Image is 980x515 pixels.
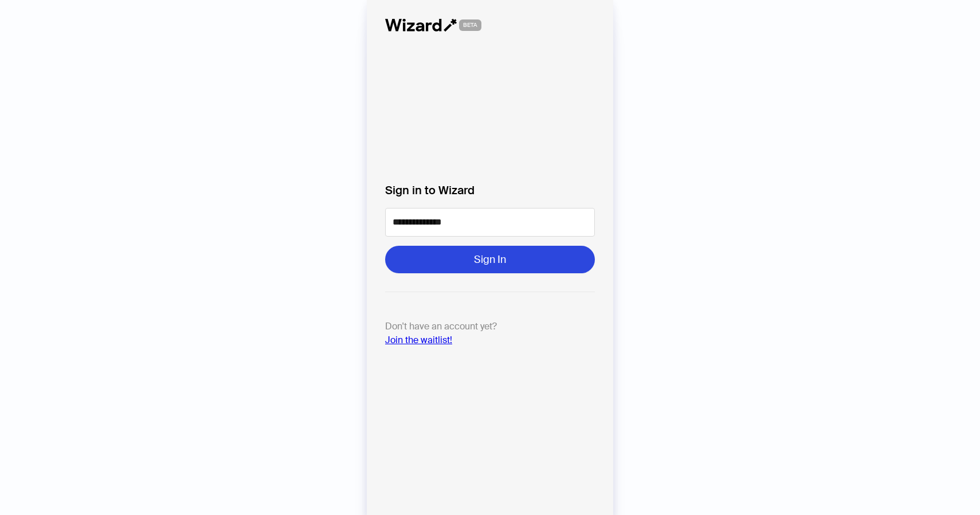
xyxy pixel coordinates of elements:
[385,246,595,273] button: Sign In
[385,182,595,199] label: Sign in to Wizard
[385,334,452,346] a: Join the waitlist!
[385,320,595,347] p: Don't have an account yet?
[474,253,506,266] span: Sign In
[459,19,481,31] span: BETA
